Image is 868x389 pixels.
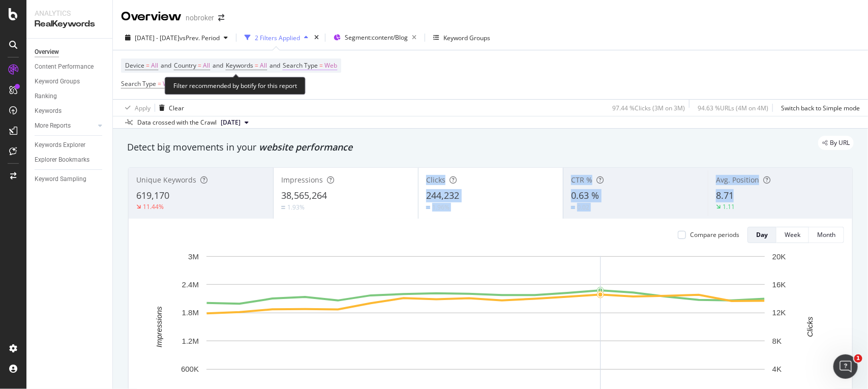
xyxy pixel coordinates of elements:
[188,252,199,261] text: 3M
[785,230,800,239] div: Week
[169,104,184,112] div: Clear
[35,62,94,72] div: Content Performance
[35,91,105,102] a: Ranking
[163,77,175,91] span: Web
[121,29,232,46] button: [DATE] - [DATE]vsPrev. Period
[35,155,89,165] div: Explorer Bookmarks
[35,106,62,116] div: Keywords
[182,280,199,289] text: 2.4M
[182,309,199,317] text: 1.8M
[283,61,318,70] span: Search Type
[426,206,430,209] img: Equal
[776,227,809,243] button: Week
[35,76,80,87] div: Keyword Groups
[612,104,685,112] div: 97.44 % Clicks ( 3M on 3M )
[151,58,158,73] span: All
[426,175,445,185] span: Clicks
[571,189,599,201] span: 0.63 %
[281,175,323,185] span: Impressions
[772,252,786,261] text: 20K
[161,61,171,70] span: and
[226,61,253,70] span: Keywords
[817,230,835,239] div: Month
[35,140,105,151] a: Keywords Explorer
[270,61,280,70] span: and
[312,33,321,43] div: times
[165,77,306,95] div: Filter recommended by botify for this report
[143,202,164,211] div: 11.44%
[221,118,241,127] span: 2025 Sep. 1st
[833,354,858,379] iframe: Intercom live chat
[218,14,224,21] div: arrow-right-arrow-left
[319,61,323,70] span: =
[255,61,258,70] span: =
[443,34,490,42] div: Keyword Groups
[35,62,105,72] a: Content Performance
[577,203,589,212] div: 0.02
[818,136,854,150] div: legacy label
[772,365,782,373] text: 4K
[571,175,592,185] span: CTR %
[35,76,105,87] a: Keyword Groups
[345,33,408,42] span: Segment: content/Blog
[690,230,739,239] div: Compare periods
[35,155,105,165] a: Explorer Bookmarks
[136,189,169,201] span: 619,170
[155,306,163,347] text: Impressions
[35,121,95,131] a: More Reports
[747,227,776,243] button: Day
[136,175,196,185] span: Unique Keywords
[213,61,223,70] span: and
[716,175,759,185] span: Avg. Position
[179,34,220,42] span: vs Prev. Period
[281,189,327,201] span: 38,565,264
[716,189,734,201] span: 8.71
[217,116,253,129] button: [DATE]
[35,174,86,185] div: Keyword Sampling
[260,58,267,73] span: All
[35,140,85,151] div: Keywords Explorer
[287,203,305,212] div: 1.93%
[35,121,71,131] div: More Reports
[35,18,104,30] div: RealKeywords
[426,189,459,201] span: 244,232
[772,280,786,289] text: 16K
[281,206,285,209] img: Equal
[121,8,182,25] div: Overview
[137,118,217,127] div: Data crossed with the Crawl
[830,140,850,146] span: By URL
[809,227,844,243] button: Month
[756,230,768,239] div: Day
[777,100,860,116] button: Switch back to Simple mode
[155,100,184,116] button: Clear
[571,206,575,209] img: Equal
[241,29,312,46] button: 2 Filters Applied
[772,337,782,345] text: 8K
[182,337,199,345] text: 1.2M
[772,309,786,317] text: 12K
[35,106,105,116] a: Keywords
[158,79,161,88] span: =
[35,8,104,18] div: Analytics
[125,61,144,70] span: Device
[181,365,199,373] text: 600K
[35,174,105,185] a: Keyword Sampling
[432,203,450,212] div: 1.96%
[35,91,57,102] div: Ranking
[429,29,494,46] button: Keyword Groups
[174,61,196,70] span: Country
[186,13,214,23] div: nobroker
[35,47,59,57] div: Overview
[255,34,300,42] div: 2 Filters Applied
[135,104,151,112] div: Apply
[198,61,201,70] span: =
[854,354,862,363] span: 1
[781,104,860,112] div: Switch back to Simple mode
[324,58,337,73] span: Web
[121,100,151,116] button: Apply
[121,79,156,88] span: Search Type
[330,29,421,46] button: Segment:content/Blog
[806,316,815,337] text: Clicks
[35,47,105,57] a: Overview
[723,202,735,211] div: 1.11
